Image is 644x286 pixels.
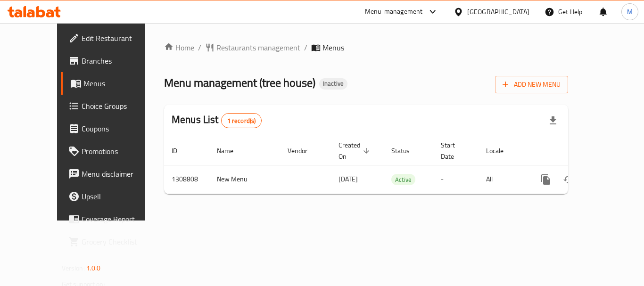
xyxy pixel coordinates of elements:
[61,185,165,208] a: Upsell
[61,27,165,49] a: Edit Restaurant
[82,191,157,202] span: Upsell
[61,49,165,72] a: Branches
[61,140,165,163] a: Promotions
[221,113,262,128] div: Total records count
[82,55,157,66] span: Branches
[61,208,165,230] a: Coverage Report
[216,42,300,53] span: Restaurants management
[467,7,529,17] div: [GEOGRAPHIC_DATA]
[82,236,157,247] span: Grocery Checklist
[557,168,580,191] button: Change Status
[495,76,568,93] button: Add New Menu
[288,145,320,156] span: Vendor
[479,165,527,194] td: All
[339,139,372,162] span: Created On
[62,262,85,274] span: Version:
[82,123,157,134] span: Coupons
[82,100,157,112] span: Choice Groups
[391,174,415,185] div: Active
[486,145,516,156] span: Locale
[322,42,344,53] span: Menus
[198,42,201,53] li: /
[61,72,165,95] a: Menus
[391,145,422,156] span: Status
[217,145,246,156] span: Name
[222,116,262,125] span: 1 record(s)
[172,145,190,156] span: ID
[61,163,165,185] a: Menu disclaimer
[164,165,209,194] td: 1308808
[391,174,415,185] span: Active
[535,168,557,191] button: more
[61,95,165,117] a: Choice Groups
[319,80,347,88] span: Inactive
[304,42,307,53] li: /
[82,168,157,180] span: Menu disclaimer
[86,262,101,274] span: 1.0.0
[441,139,467,162] span: Start Date
[542,109,564,132] div: Export file
[164,42,194,53] a: Home
[164,42,568,53] nav: breadcrumb
[527,137,633,165] th: Actions
[172,113,262,128] h2: Menus List
[164,72,315,93] span: Menu management ( tree house )
[164,137,633,194] table: enhanced table
[61,117,165,140] a: Coupons
[433,165,479,194] td: -
[82,146,157,157] span: Promotions
[503,79,561,90] span: Add New Menu
[365,6,423,17] div: Menu-management
[82,33,157,44] span: Edit Restaurant
[83,78,157,89] span: Menus
[339,173,358,185] span: [DATE]
[209,165,280,194] td: New Menu
[319,78,347,90] div: Inactive
[82,213,157,225] span: Coverage Report
[627,7,633,17] span: M
[205,42,300,53] a: Restaurants management
[61,230,165,253] a: Grocery Checklist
